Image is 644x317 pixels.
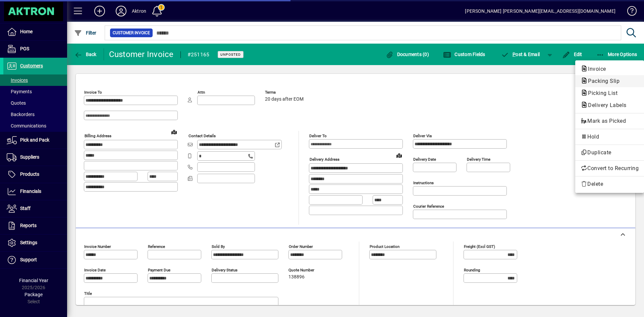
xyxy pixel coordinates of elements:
[581,78,623,84] span: Packing Slip
[581,164,639,172] span: Convert to Recurring
[581,90,621,96] span: Picking List
[581,66,609,72] span: Invoice
[581,117,639,125] span: Mark as Picked
[581,149,639,157] span: Duplicate
[581,102,630,108] span: Delivery Labels
[581,180,639,188] span: Delete
[581,133,639,141] span: Hold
